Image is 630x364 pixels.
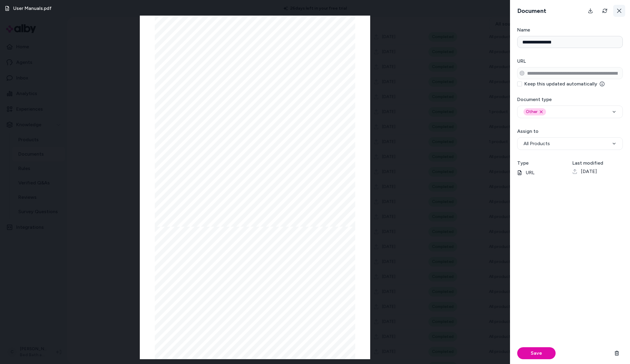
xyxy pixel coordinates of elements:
[599,5,611,17] button: Refresh
[517,26,623,34] h3: Name
[581,168,597,175] span: [DATE]
[524,82,604,86] label: Keep this updated automatically
[572,160,623,167] h3: Last modified
[523,140,550,147] span: All Products
[539,109,544,114] button: Remove other option
[517,160,568,167] h3: Type
[523,108,546,115] div: Other
[517,96,623,103] h3: Document type
[515,7,549,15] h3: Document
[517,169,568,176] p: URL
[517,347,556,359] button: Save
[13,5,52,12] h3: User Manuals.pdf
[517,58,623,65] h3: URL
[517,128,538,134] label: Assign to
[517,106,623,118] button: OtherRemove other option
